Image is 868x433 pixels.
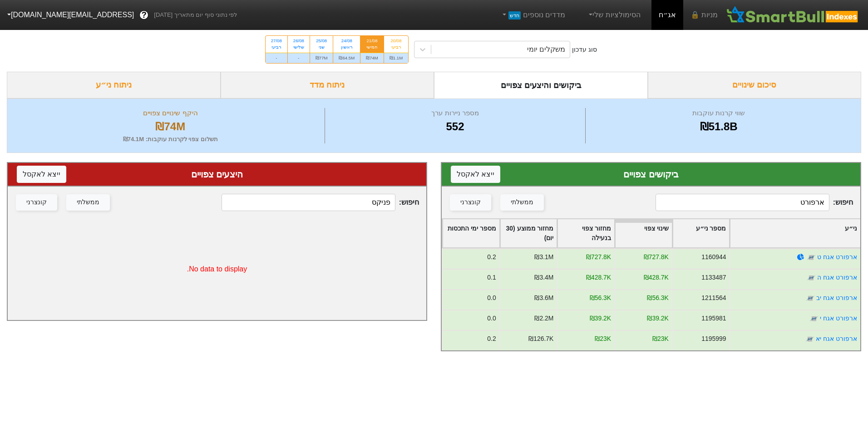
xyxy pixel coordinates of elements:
[648,72,862,98] div: סיכום שינויים
[805,335,814,344] img: tase link
[511,197,533,207] div: ממשלתי
[595,334,611,344] div: ₪23K
[816,294,857,301] a: ארפורט אגח יב
[817,253,857,261] a: ארפורט אגח ט
[19,135,322,144] div: תשלום צפוי לקרנות עוקבות : ₪74.1M
[725,6,861,24] img: SmartBull
[809,314,819,323] img: tase link
[17,167,417,181] div: היצעים צפויים
[644,273,669,282] div: ₪428.7K
[271,44,282,50] div: רביעי
[730,219,860,247] div: Toggle SortBy
[221,72,434,98] div: ניתוח מדד
[450,194,491,211] button: קונצרני
[644,252,669,262] div: ₪727.8K
[534,293,553,303] div: ₪3.6M
[19,108,322,118] div: היקף שינויים צפויים
[271,38,282,44] div: 27/08
[327,108,583,118] div: מספר ניירות ערך
[487,273,496,282] div: 0.1
[656,194,829,211] input: 552 רשומות...
[293,38,304,44] div: 26/08
[460,197,481,207] div: קונצרני
[222,194,395,211] input: 0 רשומות...
[310,53,333,63] div: ₪77M
[500,219,557,247] div: Toggle SortBy
[534,252,553,262] div: ₪3.1M
[451,166,500,183] button: ייצא לאקסל
[572,45,597,54] div: סוג עדכון
[443,219,499,247] div: Toggle SortBy
[527,44,565,55] div: משקלים יומי
[222,194,419,211] span: חיפוש :
[384,53,408,63] div: ₪1.1M
[590,293,611,303] div: ₪56.3K
[807,273,816,282] img: tase link
[339,38,355,44] div: 24/08
[17,166,66,183] button: ייצא לאקסל
[366,44,378,50] div: חמישי
[333,53,360,63] div: ₪64.5M
[451,167,851,181] div: ביקושים צפויים
[647,293,668,303] div: ₪56.3K
[487,334,496,344] div: 0.2
[16,194,57,211] button: קונצרני
[390,44,403,50] div: רביעי
[77,197,99,207] div: ממשלתי
[557,219,614,247] div: Toggle SortBy
[806,294,815,303] img: tase link
[390,38,403,44] div: 20/08
[316,44,328,50] div: שני
[339,44,355,50] div: ראשון
[586,273,611,282] div: ₪428.7K
[590,314,611,323] div: ₪39.2K
[66,194,110,211] button: ממשלתי
[820,315,857,322] a: ארפורט אגח י
[142,9,147,21] span: ?
[817,274,857,281] a: ארפורט אגח ה
[534,314,553,323] div: ₪2.2M
[586,252,611,262] div: ₪727.8K
[588,108,849,118] div: שווי קרנות עוקבות
[266,53,287,63] div: -
[615,219,672,247] div: Toggle SortBy
[288,53,310,63] div: -
[508,11,521,20] span: חדש
[487,293,496,303] div: 0.0
[534,273,553,282] div: ₪3.4M
[497,6,569,24] a: מדדים נוספיםחדש
[528,334,553,344] div: ₪126.7K
[19,118,322,135] div: ₪74M
[701,314,726,323] div: 1195981
[500,194,544,211] button: ממשלתי
[7,72,221,98] div: ניתוח ני״ע
[656,194,853,211] span: חיפוש :
[8,218,426,320] div: No data to display.
[652,334,669,344] div: ₪23K
[316,38,328,44] div: 25/08
[154,10,237,20] span: לפי נתוני סוף יום מתאריך [DATE]
[360,53,384,63] div: ₪74M
[366,38,378,44] div: 21/08
[487,252,496,262] div: 0.2
[327,118,583,135] div: 552
[487,314,496,323] div: 0.0
[26,197,47,207] div: קונצרני
[293,44,304,50] div: שלישי
[701,334,726,344] div: 1195999
[701,293,726,303] div: 1211564
[816,335,857,342] a: ארפורט אגח יא
[673,219,730,247] div: Toggle SortBy
[583,6,644,24] a: הסימולציות שלי
[701,252,726,262] div: 1160944
[807,253,816,262] img: tase link
[701,273,726,282] div: 1133487
[647,314,668,323] div: ₪39.2K
[588,118,849,135] div: ₪51.8B
[434,72,648,98] div: ביקושים והיצעים צפויים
